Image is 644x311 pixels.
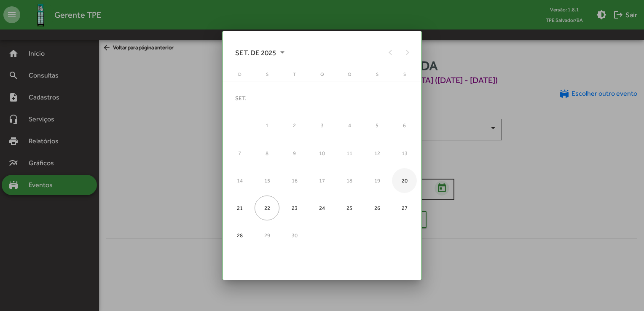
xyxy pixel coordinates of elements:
[363,194,391,222] td: 26 de setembro de 2025
[282,223,307,248] div: 30
[255,168,279,193] div: 15
[281,222,308,249] td: 30 de setembro de 2025
[363,166,391,194] td: 19 de setembro de 2025
[226,139,253,166] td: 7 de setembro de 2025
[392,141,417,166] div: 13
[391,139,418,166] td: 13 de setembro de 2025
[255,113,279,138] div: 1
[310,168,335,193] div: 17
[253,194,281,222] td: 22 de setembro de 2025
[282,141,307,166] div: 9
[235,45,284,60] span: SET. DE 2025
[282,168,307,193] div: 16
[363,139,391,166] td: 12 de setembro de 2025
[227,168,252,193] div: 14
[226,222,253,249] td: 28 de setembro de 2025
[255,223,279,248] div: 29
[226,194,253,222] td: 21 de setembro de 2025
[228,44,291,61] button: Choose month and year
[253,166,281,194] td: 15 de setembro de 2025
[365,113,389,138] div: 5
[310,141,335,166] div: 10
[392,113,417,138] div: 6
[391,112,418,139] td: 6 de setembro de 2025
[255,196,279,220] div: 22
[227,223,252,248] div: 28
[336,166,363,194] td: 18 de setembro de 2025
[337,168,362,193] div: 18
[281,70,308,81] th: terça-feira
[253,222,281,249] td: 29 de setembro de 2025
[281,166,308,194] td: 16 de setembro de 2025
[226,70,253,81] th: domingo
[253,139,281,166] td: 8 de setembro de 2025
[253,112,281,139] td: 1 de setembro de 2025
[365,196,389,220] div: 26
[227,141,252,166] div: 7
[336,112,363,139] td: 4 de setembro de 2025
[308,112,335,139] td: 3 de setembro de 2025
[391,70,418,81] th: sábado
[392,168,417,193] div: 20
[308,166,335,194] td: 17 de setembro de 2025
[337,196,362,220] div: 25
[308,194,335,222] td: 24 de setembro de 2025
[281,112,308,139] td: 2 de setembro de 2025
[255,141,279,166] div: 8
[363,112,391,139] td: 5 de setembro de 2025
[391,194,418,222] td: 27 de setembro de 2025
[365,141,389,166] div: 12
[253,70,281,81] th: segunda-feira
[282,196,307,220] div: 23
[365,168,389,193] div: 19
[336,70,363,81] th: quinta-feira
[310,196,335,220] div: 24
[337,141,362,166] div: 11
[310,113,335,138] div: 3
[281,194,308,222] td: 23 de setembro de 2025
[336,139,363,166] td: 11 de setembro de 2025
[337,113,362,138] div: 4
[282,113,307,138] div: 2
[363,70,391,81] th: sexta-feira
[392,196,417,220] div: 27
[391,166,418,194] td: 20 de setembro de 2025
[226,84,418,112] td: SET.
[226,166,253,194] td: 14 de setembro de 2025
[336,194,363,222] td: 25 de setembro de 2025
[281,139,308,166] td: 9 de setembro de 2025
[308,139,335,166] td: 10 de setembro de 2025
[308,70,335,81] th: quarta-feira
[227,196,252,220] div: 21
